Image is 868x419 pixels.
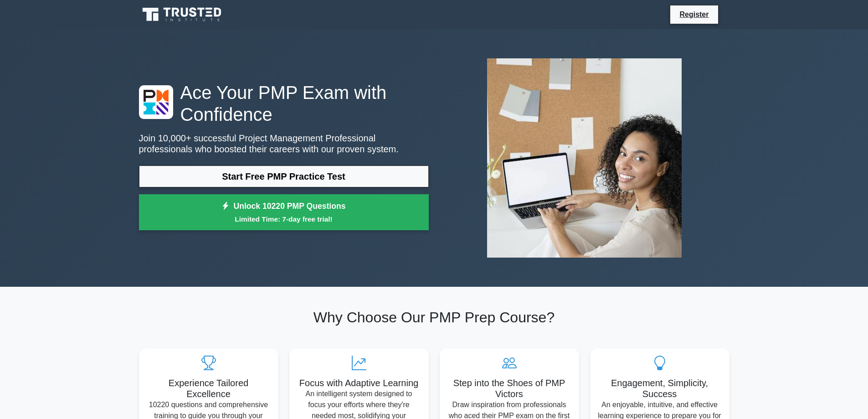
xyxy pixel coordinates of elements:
[597,378,722,399] h5: Engagement, Simplicity, Success
[139,194,429,231] a: Unlock 10220 PMP QuestionsLimited Time: 7-day free trial!
[297,378,421,388] h5: Focus with Adaptive Learning
[150,214,417,224] small: Limited Time: 7-day free trial!
[139,82,429,125] h1: Ace Your PMP Exam with Confidence
[146,378,271,399] h5: Experience Tailored Excellence
[139,309,729,326] h2: Why Choose Our PMP Prep Course?
[139,133,429,155] p: Join 10,000+ successful Project Management Professional professionals who boosted their careers w...
[447,378,572,399] h5: Step into the Shoes of PMP Victors
[139,166,429,187] a: Start Free PMP Practice Test
[674,9,714,20] a: Register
